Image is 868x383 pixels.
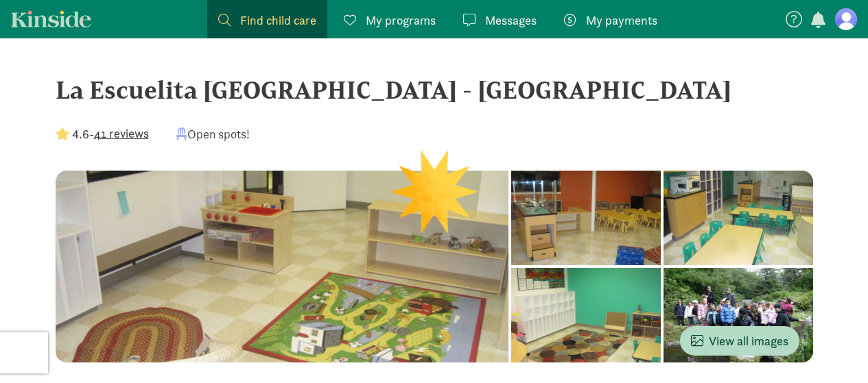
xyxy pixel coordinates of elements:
span: View all images [691,332,788,350]
button: View all images [680,326,799,356]
div: Open spots! [176,125,250,143]
button: 41 reviews [94,124,149,143]
div: - [56,125,149,143]
strong: 4.6 [72,126,89,142]
span: Messages [485,11,537,29]
span: My programs [366,11,436,29]
span: My payments [586,11,657,29]
div: La Escuelita [GEOGRAPHIC_DATA] - [GEOGRAPHIC_DATA] [56,71,813,108]
a: Kinside [11,10,91,27]
span: Find child care [240,11,316,29]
